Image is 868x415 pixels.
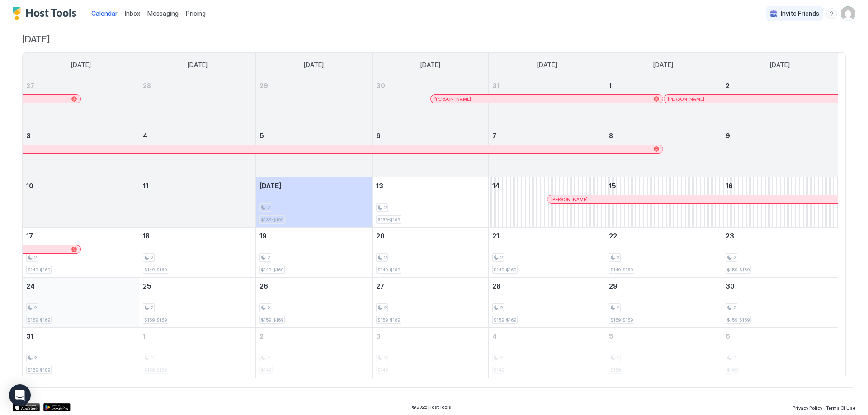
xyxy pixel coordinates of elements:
span: $139-$169 [377,217,400,223]
td: August 1, 2025 [605,77,722,127]
span: [DATE] [259,182,281,190]
td: August 25, 2025 [139,278,256,328]
span: 28 [492,282,500,290]
span: [DATE] [653,61,673,69]
td: August 7, 2025 [489,127,605,177]
a: August 31, 2025 [23,328,139,345]
span: $149-$169 [494,267,516,273]
span: 2 [726,82,730,89]
span: Invite Friends [781,9,819,18]
td: August 26, 2025 [255,278,372,328]
span: 1 [609,82,612,89]
span: 16 [726,182,733,190]
a: July 27, 2025 [23,77,139,94]
span: 30 [376,82,385,89]
td: August 13, 2025 [372,177,489,228]
a: August 13, 2025 [373,177,489,194]
span: Inbox [125,9,140,17]
span: $159-$169 [610,317,633,323]
td: August 15, 2025 [605,177,722,228]
span: 3 [376,332,381,340]
span: 17 [26,232,33,240]
a: August 24, 2025 [23,278,139,294]
span: 2 [733,255,736,261]
span: 2 [384,205,387,210]
td: August 8, 2025 [605,127,722,177]
span: 19 [259,232,267,240]
td: September 5, 2025 [605,328,722,378]
a: August 16, 2025 [722,177,838,194]
span: [PERSON_NAME] [551,196,588,202]
a: September 1, 2025 [139,328,255,345]
a: August 18, 2025 [139,228,255,244]
span: $149-$169 [377,267,400,273]
td: September 6, 2025 [722,328,838,378]
a: Google Play Store [43,403,71,411]
span: 14 [492,182,500,190]
a: August 30, 2025 [722,278,838,294]
span: [DATE] [71,61,91,69]
span: 6 [376,132,381,140]
span: 27 [376,282,384,290]
span: Messaging [147,9,179,17]
a: August 10, 2025 [23,177,139,194]
a: August 21, 2025 [489,228,605,244]
span: 2 [34,305,37,311]
a: August 12, 2025 [256,177,372,194]
span: $159-$169 [28,317,50,323]
span: 2 [34,355,37,361]
td: August 29, 2025 [605,278,722,328]
div: Open Intercom Messenger [9,384,31,406]
span: 31 [26,332,33,340]
span: 2 [267,305,270,311]
td: September 3, 2025 [372,328,489,378]
td: August 22, 2025 [605,228,722,278]
a: Host Tools Logo [13,7,80,20]
span: 7 [492,132,496,140]
td: August 28, 2025 [489,278,605,328]
a: August 14, 2025 [489,177,605,194]
td: August 10, 2025 [23,177,139,228]
span: $139-$169 [261,217,283,223]
td: July 30, 2025 [372,77,489,127]
span: $149-$169 [28,267,50,273]
td: September 1, 2025 [139,328,256,378]
td: August 18, 2025 [139,228,256,278]
span: [DATE] [22,34,846,45]
a: August 15, 2025 [605,177,722,194]
span: $149-$169 [144,267,167,273]
a: August 1, 2025 [605,77,722,94]
a: August 5, 2025 [256,127,372,144]
td: August 27, 2025 [372,278,489,328]
a: August 28, 2025 [489,278,605,294]
span: 2 [151,305,153,311]
a: Inbox [125,9,140,18]
a: August 20, 2025 [373,228,489,244]
span: 2 [267,255,270,261]
div: [PERSON_NAME] [551,196,834,202]
span: $159-$169 [144,317,167,323]
span: 2 [34,255,37,261]
a: Messaging [147,9,179,18]
td: August 20, 2025 [372,228,489,278]
a: August 11, 2025 [139,177,255,194]
a: App Store [13,403,40,411]
a: Monday [179,53,217,77]
a: Calendar [91,9,118,18]
span: 25 [143,282,151,290]
a: August 7, 2025 [489,127,605,144]
td: August 4, 2025 [139,127,256,177]
span: $159-$169 [494,317,516,323]
td: July 28, 2025 [139,77,256,127]
span: 1 [143,332,146,340]
span: 3 [26,132,31,140]
span: 2 [384,255,387,261]
a: Friday [644,53,682,77]
span: Calendar [91,9,118,17]
a: Privacy Policy [793,402,822,412]
span: $159-$169 [261,317,283,323]
span: 24 [26,282,35,290]
span: 28 [143,82,151,89]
